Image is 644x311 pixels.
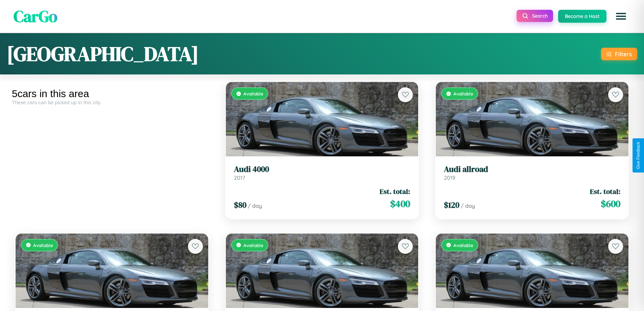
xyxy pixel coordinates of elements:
div: 5 cars in this area [12,88,212,99]
span: Available [243,242,263,248]
h3: Audi 4000 [234,164,410,174]
div: These cars can be picked up in this city. [12,99,212,105]
span: 2019 [444,174,455,181]
span: $ 80 [234,199,246,210]
span: Available [33,242,53,248]
span: $ 600 [601,197,620,210]
span: / day [461,202,475,209]
a: Audi 40002017 [234,164,410,181]
span: $ 400 [390,197,410,210]
span: Est. total: [590,186,620,196]
h1: [GEOGRAPHIC_DATA] [7,40,199,68]
span: Available [453,242,473,248]
button: Become a Host [558,10,606,23]
div: Give Feedback [636,142,641,169]
a: Audi allroad2019 [444,164,620,181]
button: Filters [601,48,637,60]
span: / day [248,202,262,209]
button: Open menu [612,7,630,26]
button: Search [517,10,553,22]
span: Available [243,91,263,96]
div: Filters [615,50,632,58]
span: Available [453,91,473,96]
span: Est. total: [380,186,410,196]
span: $ 120 [444,199,459,210]
span: 2017 [234,174,245,181]
h3: Audi allroad [444,164,620,174]
span: Search [532,13,548,19]
span: CarGo [14,5,57,27]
